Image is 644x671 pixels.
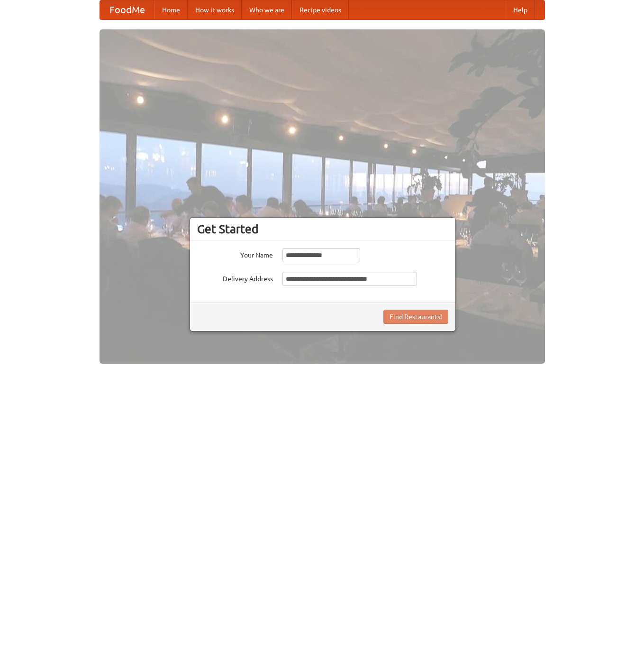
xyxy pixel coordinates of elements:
[100,0,154,19] a: FoodMe
[197,272,273,284] label: Delivery Address
[197,222,448,236] h3: Get Started
[242,0,292,19] a: Who we are
[383,310,448,324] button: Find Restaurants!
[506,0,535,19] a: Help
[197,248,273,260] label: Your Name
[154,0,188,19] a: Home
[292,0,349,19] a: Recipe videos
[188,0,242,19] a: How it works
